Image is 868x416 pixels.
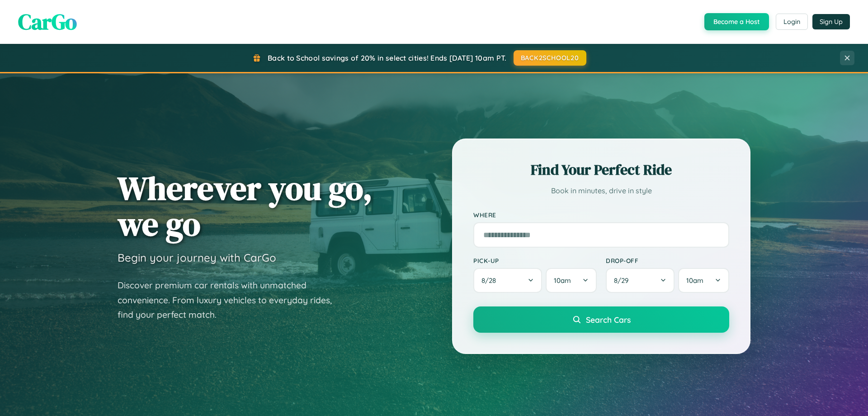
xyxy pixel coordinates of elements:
button: Login [776,14,808,30]
span: 8 / 29 [614,276,633,285]
span: Search Cars [586,315,631,325]
span: Back to School savings of 20% in select cities! Ends [DATE] 10am PT. [268,53,506,62]
span: 10am [686,276,703,285]
button: 10am [678,268,729,293]
label: Where [473,211,729,219]
label: Drop-off [606,257,729,264]
button: Search Cars [473,306,729,333]
span: CarGo [18,7,77,37]
button: Become a Host [704,13,769,30]
h2: Find Your Perfect Ride [473,160,729,180]
span: 8 / 28 [481,276,500,285]
button: BACK2SCHOOL20 [514,50,586,66]
h1: Wherever you go, we go [118,170,373,242]
button: 8/29 [606,268,675,293]
p: Discover premium car rentals with unmatched convenience. From luxury vehicles to everyday rides, ... [118,278,344,322]
h3: Begin your journey with CarGo [118,251,276,264]
p: Book in minutes, drive in style [473,184,729,197]
span: 10am [554,276,571,285]
label: Pick-up [473,257,597,264]
button: 8/28 [473,268,542,293]
button: 10am [546,268,597,293]
button: Sign Up [812,14,850,29]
